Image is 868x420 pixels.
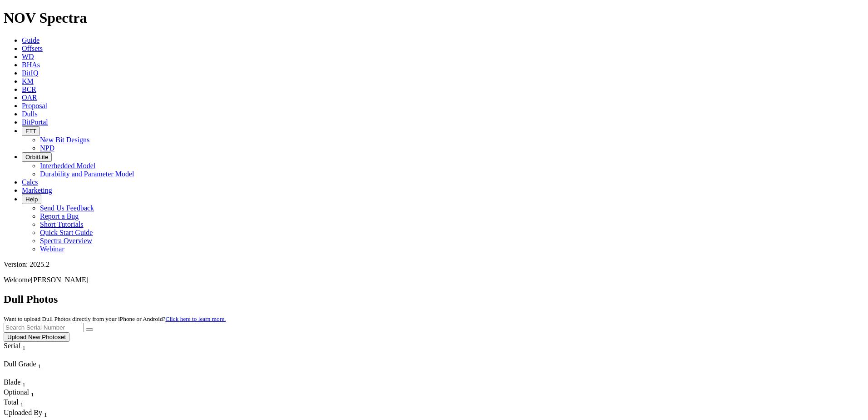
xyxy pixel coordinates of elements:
[44,411,47,418] sub: 1
[4,342,20,350] span: Serial
[4,398,19,406] span: Total
[4,323,84,332] input: Search Serial Number
[4,398,35,408] div: Sort None
[4,378,20,386] span: Blade
[22,378,25,386] span: Sort None
[22,69,38,77] a: BitIQ
[22,36,39,44] a: Guide
[40,229,93,236] a: Quick Start Guide
[4,276,864,284] p: Welcome
[22,186,52,194] a: Marketing
[4,10,864,26] h1: NOV Spectra
[4,409,89,419] div: Uploaded By Sort None
[31,388,34,396] span: Sort None
[40,170,134,178] a: Durability and Parameter Model
[22,118,48,126] a: BitPortal
[22,342,25,350] span: Sort None
[40,245,64,253] a: Webinar
[20,398,24,406] span: Sort None
[40,220,84,228] a: Short Tutorials
[4,342,42,360] div: Sort None
[4,360,67,370] div: Dull Grade Sort None
[25,128,36,135] span: FTT
[22,61,40,69] a: BHAs
[4,360,36,368] span: Dull Grade
[4,378,35,388] div: Blade Sort None
[38,360,41,368] span: Sort None
[4,352,42,360] div: Column Menu
[22,85,36,93] a: BCR
[25,154,48,160] span: OrbitLite
[4,342,42,352] div: Serial Sort None
[4,398,35,408] div: Total Sort None
[31,391,34,398] sub: 1
[4,260,864,269] div: Version: 2025.2
[166,315,226,322] a: Click here to learn more.
[4,315,226,322] small: Want to upload Dull Photos directly from your iPhone or Android?
[22,345,25,351] sub: 1
[4,293,864,305] h2: Dull Photos
[38,363,41,370] sub: 1
[25,196,38,203] span: Help
[40,212,79,220] a: Report a Bug
[22,195,41,204] button: Help
[22,152,52,162] button: OrbitLite
[20,401,24,408] sub: 1
[40,162,95,170] a: Interbedded Model
[22,77,34,85] a: KM
[22,126,40,136] button: FTT
[22,102,47,110] a: Proposal
[22,94,37,101] a: OAR
[4,388,35,398] div: Optional Sort None
[4,370,67,378] div: Column Menu
[40,204,94,212] a: Send Us Feedback
[40,136,89,144] a: New Bit Designs
[4,360,67,378] div: Sort None
[4,388,35,398] div: Sort None
[4,378,35,388] div: Sort None
[40,237,92,245] a: Spectra Overview
[4,332,69,342] button: Upload New Photoset
[44,409,47,416] span: Sort None
[31,276,89,284] span: [PERSON_NAME]
[4,409,42,416] span: Uploaded By
[22,53,34,60] a: WD
[22,381,25,388] sub: 1
[22,110,38,118] a: Dulls
[22,45,43,52] a: Offsets
[40,144,54,152] a: NPD
[22,178,38,186] a: Calcs
[4,388,29,396] span: Optional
